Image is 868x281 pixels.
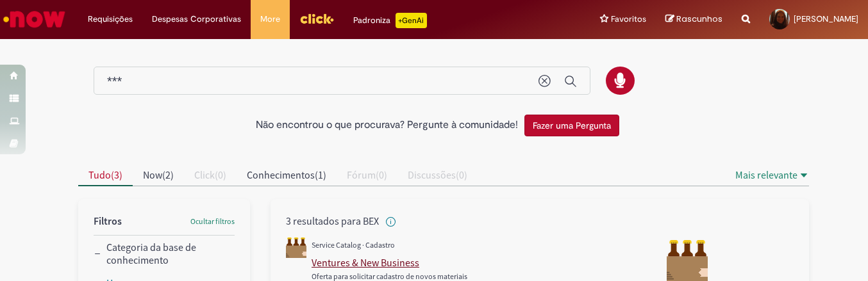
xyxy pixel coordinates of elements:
[256,120,518,131] h2: Não encontrou o que procurava? Pergunte à comunidade!
[396,13,427,28] p: +GenAi
[794,13,858,24] span: [PERSON_NAME]
[88,13,133,26] span: Requisições
[665,13,722,26] a: Rascunhos
[524,115,619,136] button: Fazer uma Pergunta
[260,13,280,26] span: More
[299,9,334,28] img: click_logo_yellow_360x200.png
[676,13,722,25] span: Rascunhos
[1,6,67,32] img: ServiceNow
[152,13,241,26] span: Despesas Corporativas
[611,13,646,26] span: Favoritos
[353,13,427,28] div: Padroniza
